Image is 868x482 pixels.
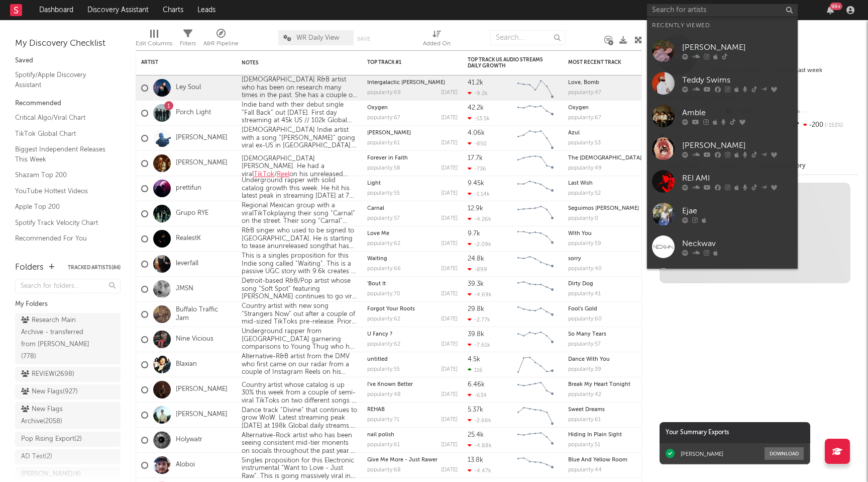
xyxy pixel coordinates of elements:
[136,25,172,54] div: Edit Columns
[274,171,277,178] span: /
[468,205,483,212] div: 12.9k
[367,90,401,96] div: popularity: 69
[568,191,601,196] div: popularity: 52
[647,67,798,100] a: Teddy Swims
[568,291,601,297] div: popularity: 41
[21,404,92,428] div: New Flags Archive ( 2058 )
[681,450,723,457] div: [PERSON_NAME]
[568,266,602,272] div: popularity: 40
[15,298,121,310] div: My Folders
[367,105,388,111] a: Oxygen
[21,451,52,463] div: AD Test ( 2 )
[367,191,400,196] div: popularity: 55
[468,105,484,111] div: 42.2k
[254,171,274,178] a: TikTok
[441,467,458,473] div: [DATE]
[568,155,641,161] a: The [DEMOGRAPHIC_DATA]
[176,306,232,323] a: Buffalo Traffic Jam
[468,356,480,363] div: 4.5k
[568,59,643,65] div: Most Recent Track
[791,119,858,132] div: -200
[21,386,78,398] div: New Flags ( 927 )
[568,442,600,448] div: popularity: 51
[568,382,630,387] a: Break My Heart Tonight
[513,101,558,126] svg: Chart title
[242,102,352,147] span: Indie band with their debut single “Fall Back” out [DATE]. First day streaming at 45k US // 102k ...
[15,98,121,110] div: Recommended
[176,335,213,344] a: Nine Vicious
[367,357,388,362] a: untitled
[568,432,622,438] a: Hiding In Plain Sight
[15,217,111,228] a: Spotify Track Velocity Chart
[513,226,558,252] svg: Chart title
[513,151,558,176] svg: Chart title
[242,171,356,201] span: on his unreleased song “[PERSON_NAME] 18:20”. UGC has not completely connected, but he has added ...
[441,241,458,247] div: [DATE]
[176,84,201,92] a: Ley Soul
[367,130,411,136] a: [PERSON_NAME]
[242,227,356,281] span: unreleased song
[367,407,385,413] a: REHAB
[367,432,458,438] div: nail polish
[203,38,239,50] div: A&R Pipeline
[568,181,593,186] a: Last Wish
[513,126,558,151] svg: Chart title
[568,105,589,111] a: Oxygen
[568,457,659,463] div: Blue And Yellow Room
[513,302,558,327] svg: Chart title
[367,155,458,161] div: Forever in Faith
[568,407,605,413] a: Sweet Dreams
[468,79,483,86] div: 41.2k
[765,447,804,460] button: Download
[827,6,834,14] button: 99+
[568,432,659,438] div: Hiding In Plain Sight
[68,265,121,270] button: Tracked Artists(84)
[647,100,798,132] a: Amble
[568,166,602,171] div: popularity: 49
[277,171,289,178] span: Reel
[367,241,400,247] div: popularity: 62
[367,382,458,387] div: I've Known Better
[367,332,458,337] div: U Fancy ?
[15,201,111,212] a: Apple Top 200
[367,206,458,211] div: Carnal
[203,25,239,54] div: A&R Pipeline
[647,198,798,230] a: Ejae
[468,442,492,449] div: -4.88k
[441,90,458,96] div: [DATE]
[568,392,601,397] div: popularity: 42
[15,279,121,293] input: Search for folders...
[568,105,659,111] div: Oxygen
[242,127,357,165] span: sound
[568,140,601,146] div: popularity: 53
[568,367,601,372] div: popularity: 39
[15,128,111,139] a: TikTok Global Chart
[682,172,793,184] div: REI AMI
[15,112,111,123] a: Critical Algo/Viral Chart
[367,407,458,413] div: REHAB
[296,35,339,41] span: WR Daily View
[441,115,458,121] div: [DATE]
[568,130,580,136] a: Azul
[468,180,484,187] div: 9.45k
[367,181,381,186] a: Light
[682,107,793,119] div: Amble
[15,384,121,399] a: New Flags(927)
[441,216,458,221] div: [DATE]
[367,115,400,121] div: popularity: 67
[568,357,659,362] div: Dance With You
[367,155,408,161] a: Forever in Faith
[423,38,451,50] div: Added On
[367,467,401,473] div: popularity: 68
[568,357,610,362] a: Dance With You
[367,256,458,262] div: Waiting
[367,166,400,171] div: popularity: 58
[15,55,121,67] div: Saved
[468,417,491,424] div: -2.66k
[468,115,490,122] div: -13.5k
[568,155,659,161] div: The Gospel Of Thunder
[513,201,558,226] svg: Chart title
[423,25,451,54] div: Added On
[242,353,357,462] span: Alternative-R&B artist from the DMV who first came on our radar from a couple of Instagram Reels ...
